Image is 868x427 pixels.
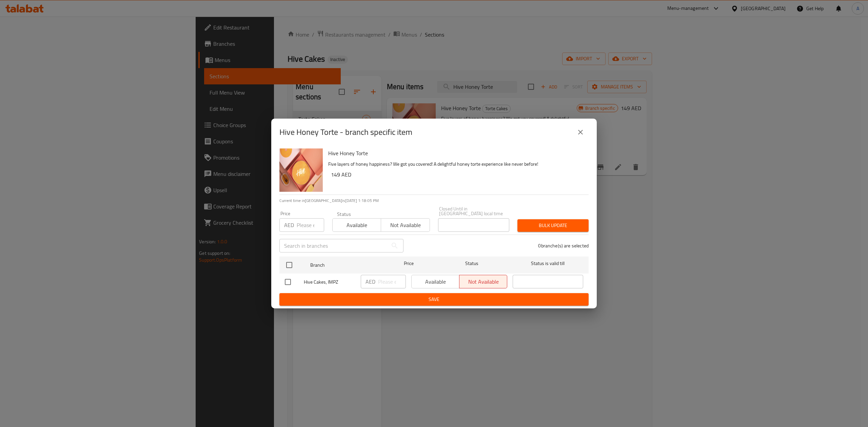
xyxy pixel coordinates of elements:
[366,278,375,286] p: AED
[378,275,406,288] input: Please enter price
[384,220,427,230] span: Not available
[386,259,431,268] span: Price
[517,219,589,232] button: Bulk update
[279,127,412,138] h2: Hive Honey Torte - branch specific item
[332,218,381,232] button: Available
[297,218,324,232] input: Please enter price
[331,170,583,179] h6: 149 AED
[335,220,378,230] span: Available
[523,221,583,230] span: Bulk update
[285,295,583,304] span: Save
[279,239,388,252] input: Search in branches
[279,293,589,306] button: Save
[279,148,323,192] img: Hive Honey Torte
[437,259,507,268] span: Status
[310,261,381,269] span: Branch
[572,124,589,140] button: close
[328,148,583,158] h6: Hive Honey Torte
[284,221,294,229] p: AED
[328,160,583,168] p: Five layers of honey happiness? We got you covered! A delightful honey torte experience like neve...
[381,218,430,232] button: Not available
[279,198,589,204] p: Current time in [GEOGRAPHIC_DATA] is [DATE] 1:18:05 PM
[513,259,583,268] span: Status is valid till
[538,242,589,249] p: 0 branche(s) are selected
[304,278,355,286] span: Hive Cakes, IMPZ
